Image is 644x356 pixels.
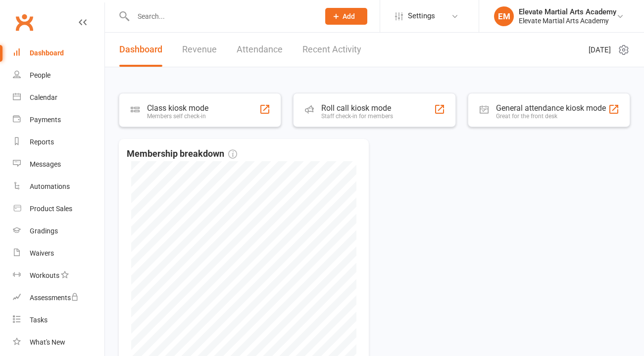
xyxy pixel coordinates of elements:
div: Assessments [30,294,79,302]
div: Class kiosk mode [147,103,208,113]
div: Members self check-in [147,113,208,120]
input: Search... [130,9,313,23]
a: Dashboard [119,33,162,67]
a: Recent Activity [302,33,361,67]
div: Tasks [30,316,48,324]
div: Staff check-in for members [321,113,393,120]
div: Dashboard [30,49,64,57]
a: People [13,64,104,87]
a: Payments [13,109,104,131]
a: Reports [13,131,104,153]
span: Membership breakdown [127,147,237,161]
span: Settings [408,5,435,27]
div: Workouts [30,271,59,279]
div: Roll call kiosk mode [321,103,393,113]
a: Tasks [13,309,104,331]
div: Payments [30,116,61,124]
a: Workouts [13,265,104,287]
div: Gradings [30,227,58,235]
a: Assessments [13,287,104,309]
div: What's New [30,338,65,346]
div: Automations [30,182,70,190]
div: Elevate Martial Arts Academy [519,7,616,16]
a: What's New [13,331,104,354]
div: Great for the front desk [496,113,606,120]
div: Calendar [30,93,57,101]
div: Messages [30,160,61,168]
a: Revenue [182,33,217,67]
div: Waivers [30,249,54,257]
a: Messages [13,153,104,176]
button: Add [325,8,367,25]
a: Product Sales [13,198,104,220]
a: Gradings [13,220,104,242]
div: Reports [30,138,54,146]
span: Add [343,12,355,20]
div: People [30,71,50,79]
a: Automations [13,176,104,198]
div: EM [494,6,514,26]
a: Clubworx [12,10,37,35]
div: General attendance kiosk mode [496,103,606,113]
div: Product Sales [30,205,72,213]
span: [DATE] [589,44,611,56]
div: Elevate Martial Arts Academy [519,16,616,25]
a: Attendance [237,33,283,67]
a: Calendar [13,87,104,109]
a: Waivers [13,242,104,265]
a: Dashboard [13,42,104,64]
